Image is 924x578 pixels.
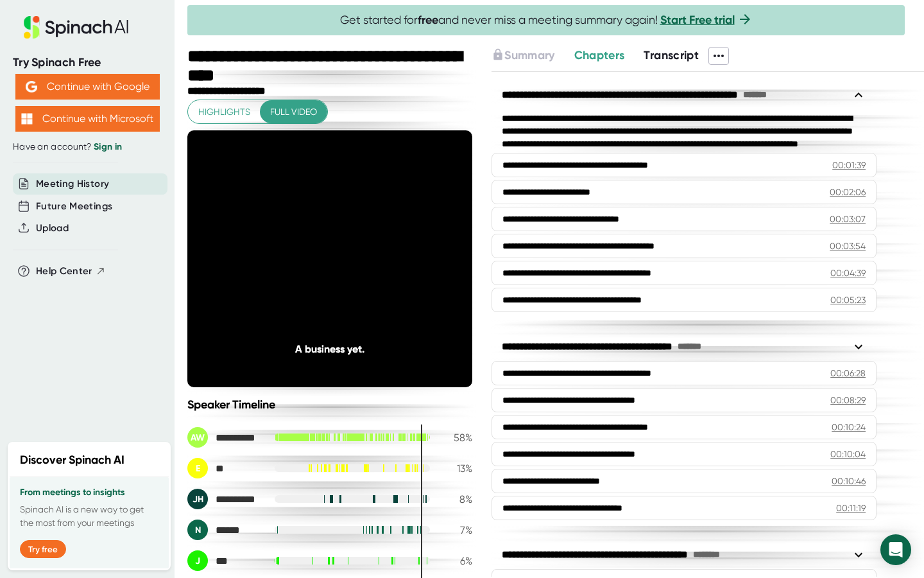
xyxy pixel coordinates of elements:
[188,100,261,124] button: Highlights
[644,47,699,64] button: Transcript
[187,427,208,448] div: AW
[26,81,37,92] img: Aehbyd4JwY73AAAAAElFTkSuQmCC
[660,13,735,27] a: Start Free trial
[492,47,554,64] button: Summary
[13,55,162,70] div: Try Spinach Free
[836,502,866,514] div: 00:11:19
[832,475,866,487] div: 00:10:46
[20,487,158,498] h3: From meetings to insights
[216,343,443,355] div: A business yet.
[20,451,124,469] h2: Discover Spinach AI
[440,524,472,536] div: 7 %
[830,293,866,306] div: 00:05:23
[36,264,92,279] span: Help Center
[36,199,112,214] button: Future Meetings
[880,534,911,565] div: Open Intercom Messenger
[15,74,160,100] button: Continue with Google
[440,432,472,444] div: 58 %
[36,177,109,191] button: Meeting History
[94,141,122,152] a: Sign in
[832,421,866,433] div: 00:10:24
[187,550,208,571] div: J
[13,141,162,153] div: Have an account?
[440,555,472,567] div: 6 %
[36,264,106,279] button: Help Center
[15,106,160,132] button: Continue with Microsoft
[270,104,317,120] span: Full video
[830,213,866,225] div: 00:03:07
[20,540,66,558] button: Try free
[36,221,69,236] button: Upload
[492,47,574,65] div: Upgrade to access
[830,267,866,279] div: 00:04:39
[504,48,554,62] span: Summary
[187,489,264,509] div: Joe Hicken
[340,13,753,28] span: Get started for and never miss a meeting summary again!
[440,462,472,475] div: 13 %
[830,240,866,252] div: 00:03:54
[418,13,438,27] b: free
[830,186,866,198] div: 00:02:06
[187,398,472,412] div: Speaker Timeline
[830,394,866,407] div: 00:08:29
[187,520,264,540] div: Nikita
[187,427,264,448] div: Adam Wenig
[644,48,699,62] span: Transcript
[187,520,208,540] div: N
[574,48,625,62] span: Chapters
[187,550,264,571] div: Jon
[187,458,264,478] div: Ed
[187,458,208,478] div: E
[830,367,866,380] div: 00:06:28
[830,448,866,460] div: 00:10:04
[20,503,158,530] p: Spinach AI is a new way to get the most from your meetings
[832,159,866,171] div: 00:01:39
[440,493,472,505] div: 8 %
[260,100,327,124] button: Full video
[187,489,208,509] div: JH
[198,104,250,120] span: Highlights
[574,47,625,64] button: Chapters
